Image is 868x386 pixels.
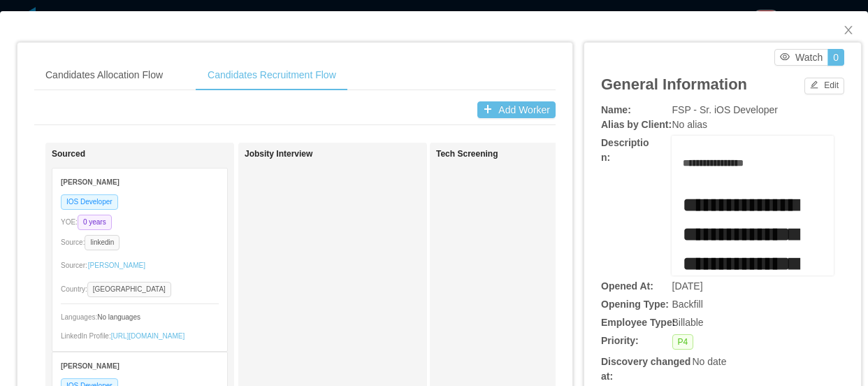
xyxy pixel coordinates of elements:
button: Close [829,11,868,50]
span: FSP - Sr. iOS Developer [672,104,778,115]
div: Candidates Recruitment Flow [196,59,347,91]
h1: Tech Screening [436,149,612,159]
span: Source: [61,238,85,246]
h1: Sourced [52,149,228,159]
span: [DATE] [672,280,703,292]
a: [URL][DOMAIN_NAME] [111,332,185,340]
article: General Information [601,73,747,96]
b: Discovery changed at: [601,356,690,382]
b: Opened At: [601,280,653,292]
span: No languages [97,313,140,321]
button: icon: editEdit [804,78,844,94]
span: P4 [672,334,694,350]
b: Name: [601,104,631,115]
span: Languages: [61,313,97,321]
span: Billable [672,317,704,328]
i: icon: close [843,24,854,36]
span: No date [692,356,726,367]
span: LinkedIn Profile: [61,332,111,340]
div: Candidates Allocation Flow [34,59,174,91]
span: Country: [61,285,87,293]
b: Description: [601,137,649,163]
div: rdw-editor [683,156,823,296]
b: Opening Type: [601,299,669,310]
h1: Jobsity Interview [245,149,421,159]
span: IOS Developer [61,194,118,210]
b: Alias by Client: [601,119,672,130]
strong: [PERSON_NAME] [61,362,120,370]
button: 0 [827,49,844,66]
strong: [PERSON_NAME] [61,178,120,186]
span: No alias [672,119,708,130]
span: [GEOGRAPHIC_DATA] [87,282,171,297]
span: linkedin [85,235,120,250]
div: rdw-wrapper [672,136,834,276]
b: Employee Type: [601,317,675,328]
span: YOE: [61,218,78,226]
button: icon: plusAdd Worker [477,101,556,118]
b: Priority: [601,335,639,346]
span: 0 years [78,215,112,230]
a: [PERSON_NAME] [87,255,146,277]
button: icon: eyeWatch [774,49,828,66]
span: Backfill [672,299,703,310]
span: Sourcer: [61,262,87,269]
